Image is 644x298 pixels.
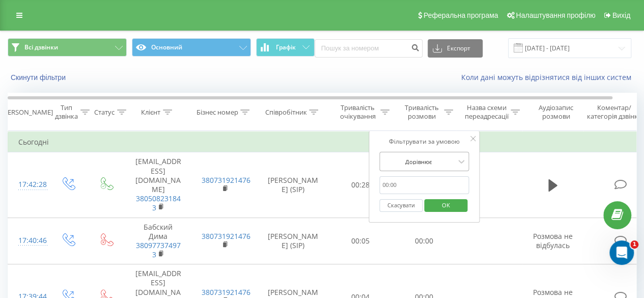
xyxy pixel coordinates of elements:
div: Коментар/категорія дзвінка [584,103,644,121]
span: Вихід [612,11,630,19]
button: OK [424,199,467,212]
a: 380731921476 [202,287,250,297]
button: Скасувати [379,199,423,212]
span: Налаштування профілю [516,11,595,19]
input: 00:00 [379,176,469,194]
td: [EMAIL_ADDRESS][DOMAIN_NAME] [125,152,191,218]
div: Аудіозапис розмови [531,103,580,121]
span: Графік [276,44,296,51]
div: Тип дзвінка [55,103,78,121]
div: [PERSON_NAME] [2,108,53,117]
div: Тривалість розмови [401,103,441,121]
a: 380731921476 [202,175,250,185]
button: Всі дзвінки [8,38,127,57]
div: Фільтрувати за умовою [379,137,469,147]
td: 00:28 [329,152,393,218]
span: Всі дзвінки [24,43,58,51]
button: Основний [132,38,251,57]
div: 17:40:46 [18,231,39,251]
span: 1 [630,240,638,249]
td: 00:00 [393,218,456,264]
a: 380977374973 [136,240,181,259]
button: Скинути фільтри [8,73,71,82]
td: [PERSON_NAME] (SIP) [258,152,329,218]
div: Назва схеми переадресації [464,103,508,121]
a: 380731921476 [202,231,250,241]
div: 17:42:28 [18,175,39,195]
iframe: Intercom live chat [609,240,634,265]
div: Бізнес номер [196,108,238,117]
a: 380508231843 [136,194,181,212]
a: Коли дані можуть відрізнятися вiд інших систем [461,72,636,82]
td: [PERSON_NAME] (SIP) [258,218,329,264]
input: Пошук за номером [315,39,423,58]
button: Графік [256,38,315,57]
span: OK [432,197,460,213]
button: Експорт [428,39,483,58]
span: Розмова не відбулась [533,231,573,250]
span: Реферальна програма [424,11,498,19]
div: Статус [94,108,115,117]
div: Співробітник [265,108,306,117]
td: Бабский Дима [125,218,191,264]
div: Тривалість очікування [338,103,378,121]
div: Клієнт [141,108,160,117]
td: 00:05 [329,218,393,264]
